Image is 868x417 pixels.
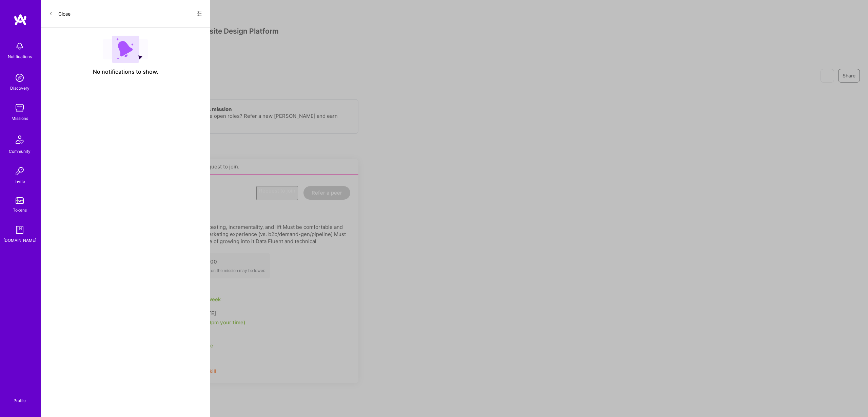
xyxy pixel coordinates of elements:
div: Invite [15,178,25,185]
img: guide book [13,223,26,237]
a: Profile [11,390,28,403]
img: Invite [13,164,26,178]
div: Notifications [8,53,32,60]
span: No notifications to show. [93,68,158,75]
button: Close [49,8,71,19]
div: Profile [14,397,26,403]
img: empty [103,36,148,63]
div: Missions [12,115,28,122]
img: Community [12,131,28,148]
img: discovery [13,71,26,85]
img: teamwork [13,101,26,115]
div: Tokens [13,206,27,214]
img: tokens [16,197,24,204]
div: Discovery [10,85,29,92]
img: logo [14,14,27,26]
div: Community [9,148,31,155]
div: [DOMAIN_NAME] [3,237,36,244]
img: bell [13,39,26,53]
